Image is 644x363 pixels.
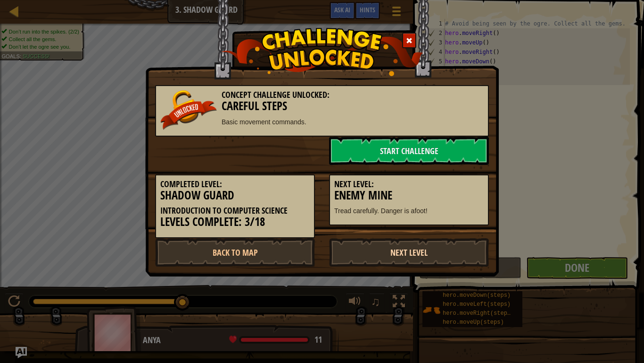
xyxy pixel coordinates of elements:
h5: Next Level: [334,180,484,189]
a: Start Challenge [329,137,489,165]
p: Basic movement commands. [160,117,484,127]
a: Next Level [329,238,489,267]
img: challenge_unlocked.png [221,28,423,76]
h5: Completed Level: [160,180,310,189]
h3: Levels Complete: 3/18 [160,216,310,228]
img: unlocked_banner.png [160,90,217,130]
h3: Careful Steps [160,100,484,112]
span: Concept Challenge Unlocked: [222,89,330,101]
h5: Introduction to Computer Science [160,206,310,216]
h3: Enemy Mine [334,189,484,202]
a: Back to Map [155,238,315,267]
p: Tread carefully. Danger is afoot! [334,206,484,216]
h3: Shadow Guard [160,189,310,202]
